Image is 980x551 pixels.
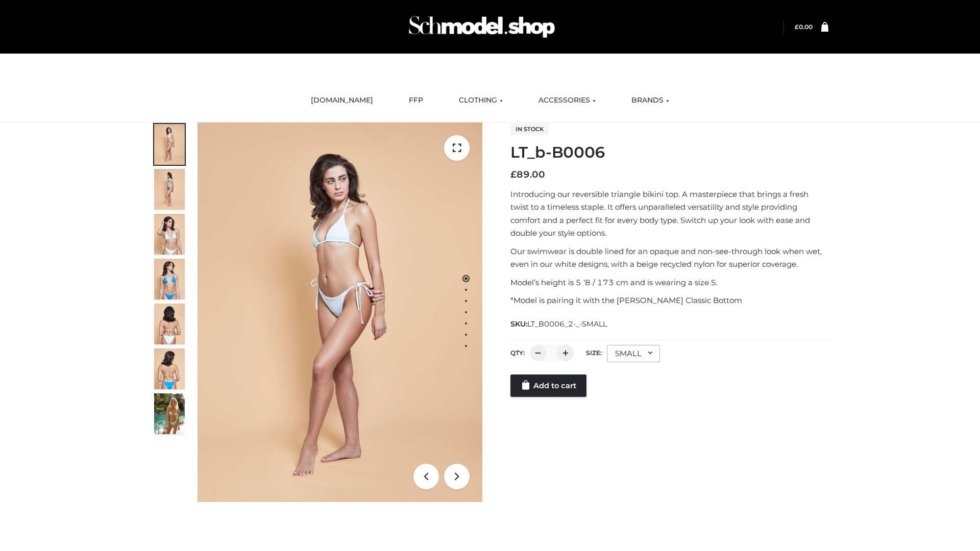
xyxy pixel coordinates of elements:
bdi: 0.00 [795,23,813,31]
p: Our swimwear is double lined for an opaque and non-see-through look when wet, even in our white d... [510,245,828,271]
a: £0.00 [795,23,813,31]
span: £ [795,23,799,31]
img: ArielClassicBikiniTop_CloudNine_AzureSky_OW114ECO_1 [198,122,482,502]
span: £ [510,169,517,180]
label: QTY: [510,349,525,357]
span: SKU: [510,318,608,330]
img: ArielClassicBikiniTop_CloudNine_AzureSky_OW114ECO_7-scaled.jpg [154,304,185,344]
p: Introducing our reversible triangle bikini top. A masterpiece that brings a fresh twist to a time... [510,188,828,240]
h1: LT_b-B0006 [510,143,828,162]
a: [DOMAIN_NAME] [303,89,381,112]
img: Arieltop_CloudNine_AzureSky2.jpg [154,393,185,434]
img: ArielClassicBikiniTop_CloudNine_AzureSky_OW114ECO_2-scaled.jpg [154,169,185,210]
a: CLOTHING [451,89,510,112]
p: Model’s height is 5 ‘8 / 173 cm and is wearing a size S. [510,276,828,289]
div: SMALL [607,345,660,362]
span: LT_B0006_2-_-SMALL [527,319,607,329]
label: Size: [586,349,602,357]
bdi: 89.00 [510,169,545,180]
a: BRANDS [624,89,677,112]
img: Schmodel Admin 964 [405,7,558,47]
a: ACCESSORIES [531,89,603,112]
span: In stock [510,123,549,135]
img: ArielClassicBikiniTop_CloudNine_AzureSky_OW114ECO_3-scaled.jpg [154,214,185,255]
img: ArielClassicBikiniTop_CloudNine_AzureSky_OW114ECO_1-scaled.jpg [154,124,185,165]
p: *Model is pairing it with the [PERSON_NAME] Classic Bottom [510,294,828,307]
img: ArielClassicBikiniTop_CloudNine_AzureSky_OW114ECO_4-scaled.jpg [154,259,185,299]
img: ArielClassicBikiniTop_CloudNine_AzureSky_OW114ECO_8-scaled.jpg [154,348,185,389]
a: Add to cart [510,374,586,397]
a: FFP [401,89,431,112]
